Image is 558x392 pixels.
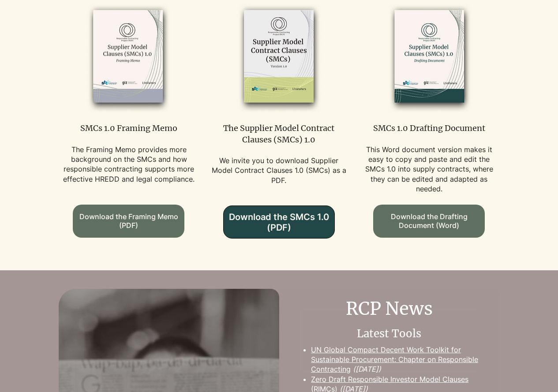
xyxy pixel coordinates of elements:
span: Download the Framing Memo (PDF) [79,212,178,230]
a: Download the Drafting Document (Word) [373,205,485,238]
img: SMCS_framing-memo_edited.png [68,1,189,112]
p: SMCs 1.0 Drafting Document [360,123,499,134]
p: This Word document version makes it easy to copy and paste and edit the SMCs 1.0 into supply cont... [360,145,499,194]
img: smcs_1_edited.png [218,1,340,112]
p: The Supplier Model Contract Clauses (SMCs) 1.0 [209,123,348,145]
p: We invite you to download Supplier Model Contract Clauses 1.0 (SMCs) as a PDF. [209,156,348,185]
h3: Latest Tools [298,326,480,341]
span: Download the SMCs 1.0 (PDF) [224,212,334,233]
span: Download the Drafting Document (Word) [373,212,485,230]
img: smcs_drafting_doc_edited.png [368,1,490,112]
a: Download the SMCs 1.0 (PDF) [223,205,335,239]
a: Download the Framing Memo (PDF) [73,205,184,238]
p: SMCs 1.0 Framing Memo [59,123,198,134]
h2: RCP News [299,296,480,321]
span: ([DATE]) [353,365,381,373]
p: The Framing Memo provides more background on the SMCs and how responsible contracting supports mo... [59,145,198,184]
a: UN Global Compact Decent Work Toolkit for Sustainable Procurement: Chapter on Responsible Contrac... [311,345,478,374]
